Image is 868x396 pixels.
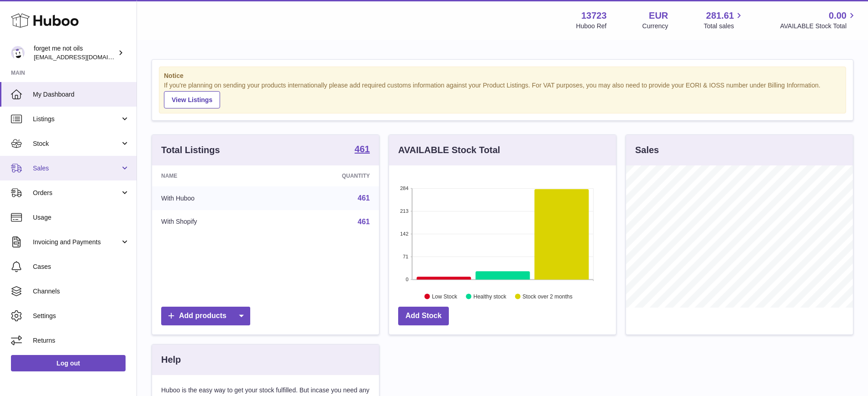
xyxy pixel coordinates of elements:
[33,115,120,123] span: Listings
[405,277,408,282] text: 0
[473,293,507,299] text: Healthy stock
[780,22,857,31] span: AVAILABLE Stock Total
[274,165,379,186] th: Quantity
[33,287,130,296] span: Channels
[704,22,744,31] span: Total sales
[33,139,120,148] span: Stock
[164,81,841,108] div: If you're planning on sending your products internationally please add required customs informati...
[161,354,181,366] h3: Help
[11,46,25,60] img: forgetmenothf@gmail.com
[355,144,370,154] strong: 461
[33,213,130,222] span: Usage
[33,189,120,197] span: Orders
[358,194,370,202] a: 461
[649,10,668,22] strong: EUR
[400,231,408,237] text: 142
[581,10,607,22] strong: 13723
[576,22,607,31] div: Huboo Ref
[33,238,120,247] span: Invoicing and Payments
[161,307,250,325] a: Add products
[33,336,130,345] span: Returns
[33,164,120,173] span: Sales
[358,218,370,226] a: 461
[398,144,500,156] h3: AVAILABLE Stock Total
[400,208,408,214] text: 213
[432,293,458,299] text: Low Stock
[355,144,370,155] a: 461
[152,165,274,186] th: Name
[403,254,408,259] text: 71
[164,72,841,80] strong: Notice
[164,91,220,108] a: View Listings
[152,210,274,234] td: With Shopify
[161,144,220,156] h3: Total Listings
[642,22,668,31] div: Currency
[11,355,126,371] a: Log out
[34,44,116,62] div: forget me not oils
[34,53,134,61] span: [EMAIL_ADDRESS][DOMAIN_NAME]
[704,10,744,31] a: 281.61 Total sales
[522,293,572,299] text: Stock over 2 months
[33,312,130,320] span: Settings
[635,144,659,156] h3: Sales
[829,10,847,22] span: 0.00
[33,90,130,99] span: My Dashboard
[400,185,408,191] text: 284
[780,10,857,31] a: 0.00 AVAILABLE Stock Total
[152,186,274,210] td: With Huboo
[33,262,130,271] span: Cases
[398,307,449,325] a: Add Stock
[706,10,734,22] span: 281.61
